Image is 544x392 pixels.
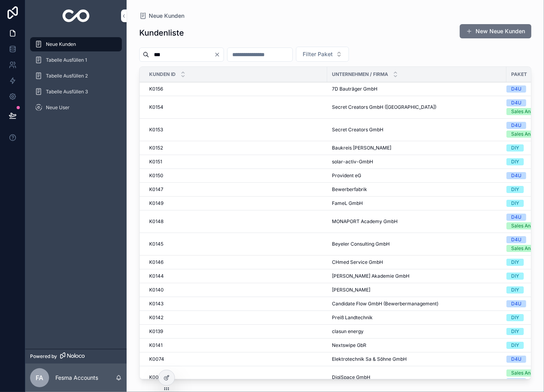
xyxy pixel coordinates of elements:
[460,24,531,38] button: New Neue Kunden
[332,259,502,265] a: CHmed Service GmbH
[30,85,122,99] a: Tabelle Ausfüllen 3
[511,144,519,151] div: DIY
[46,73,88,79] span: Tabelle Ausfüllen 2
[332,159,373,165] span: solar-activ-GmbH
[511,328,519,335] div: DIY
[149,356,322,362] a: K0074
[149,328,163,335] span: K0139
[149,104,322,110] a: K0154
[149,159,162,165] span: K0151
[332,127,502,133] a: Secret Creators GmbH
[511,378,521,385] div: D4U
[511,71,527,78] span: Paket
[149,241,322,247] a: K0145
[332,172,502,179] a: Provident eG
[149,273,322,279] a: K0144
[332,356,502,362] a: Elektrotechnik Sa & Söhne GmbH
[332,186,367,193] span: Bewerberfabrik
[149,301,322,307] a: K0143
[511,158,519,165] div: DIY
[149,356,164,362] span: K0074
[36,373,44,383] span: FA
[332,287,370,293] span: [PERSON_NAME]
[149,159,322,165] a: K0151
[332,86,377,92] span: 7D Bauträger GmbH
[139,27,184,38] h1: Kundenliste
[332,328,364,335] span: clasun energy
[511,200,519,207] div: DIY
[149,172,322,179] a: K0150
[332,241,502,247] a: Beyeler Consulting GmbH
[511,214,521,221] div: D4U
[332,86,502,92] a: 7D Bauträger GmbH
[214,51,224,58] button: Clear
[332,259,383,265] span: CHmed Service GmbH
[30,100,122,115] a: Neue User
[332,159,502,165] a: solar-activ-GmbH
[332,127,383,133] span: Secret Creators GmbH
[149,200,322,206] a: K0149
[30,69,122,83] a: Tabelle Ausfüllen 2
[46,57,87,63] span: Tabelle Ausfüllen 1
[332,241,390,247] span: Beyeler Consulting GmbH
[296,47,349,62] button: Select Button
[332,273,502,279] a: [PERSON_NAME] Akademie GmbH
[46,41,76,47] span: Neue Kunden
[25,349,127,364] a: Powered by
[511,99,521,106] div: D4U
[46,89,88,95] span: Tabelle Ausfüllen 3
[149,186,322,193] a: K0147
[332,172,361,179] span: Provident eG
[332,104,502,110] a: Secret Creators GmbH ([GEOGRAPHIC_DATA])
[30,353,57,360] span: Powered by
[55,374,98,382] p: Fesma Accounts
[511,286,519,294] div: DIY
[25,32,127,125] div: scrollable content
[332,186,502,193] a: Bewerberfabrik
[149,218,322,225] a: K0148
[30,53,122,67] a: Tabelle Ausfüllen 1
[149,259,163,265] span: K0146
[332,71,388,78] span: Unternehmen / Firma
[149,374,164,381] span: K0052
[149,342,163,348] span: K0141
[332,374,502,381] a: DigiSpace GmbH
[332,273,409,279] span: [PERSON_NAME] Akademie GmbH
[332,342,502,348] a: Nextswipe GbR
[511,122,521,129] div: D4U
[149,301,163,307] span: K0143
[30,37,122,51] a: Neue Kunden
[149,127,163,133] span: K0153
[511,273,519,280] div: DIY
[332,314,502,321] a: Preiß Landtechnik
[332,314,373,321] span: Preiß Landtechnik
[149,328,322,335] a: K0139
[332,301,438,307] span: Candidate Flow GmbH (Bewerbermanagement)
[332,374,370,381] span: DigiSpace GmbH
[332,342,366,348] span: Nextswipe GbR
[149,12,184,20] span: Neue Kunden
[332,104,436,110] span: Secret Creators GmbH ([GEOGRAPHIC_DATA])
[511,259,519,266] div: DIY
[332,328,502,335] a: clasun energy
[46,104,70,111] span: Neue User
[511,356,521,363] div: D4U
[149,273,164,279] span: K0144
[149,374,322,381] a: K0052
[149,259,322,265] a: K0146
[149,172,163,179] span: K0150
[149,287,322,293] a: K0140
[149,127,322,133] a: K0153
[332,145,502,151] a: Baukreis [PERSON_NAME]
[511,186,519,193] div: DIY
[332,301,502,307] a: Candidate Flow GmbH (Bewerbermanagement)
[63,9,90,22] img: App logo
[149,241,163,247] span: K0145
[149,86,322,92] a: K0156
[511,342,519,349] div: DIY
[149,145,322,151] a: K0152
[511,314,519,321] div: DIY
[149,71,176,78] span: Kunden ID
[149,145,163,151] span: K0152
[332,218,398,225] span: MONAPORT Academy GmbH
